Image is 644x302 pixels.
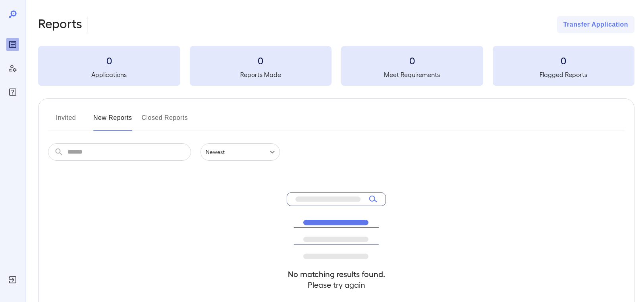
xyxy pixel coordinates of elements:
div: Log Out [6,273,19,286]
div: FAQ [6,86,19,98]
h3: 0 [341,54,483,67]
h4: Please try again [287,279,386,290]
button: Closed Reports [142,112,188,131]
summary: 0Applications0Reports Made0Meet Requirements0Flagged Reports [38,46,634,86]
div: Reports [6,38,19,51]
h3: 0 [38,54,180,67]
h2: Reports [38,16,82,33]
h3: 0 [190,54,332,67]
h3: 0 [493,54,635,67]
h5: Flagged Reports [493,70,635,79]
div: Manage Users [6,62,19,75]
h5: Meet Requirements [341,70,483,79]
h4: No matching results found. [287,269,386,279]
button: Transfer Application [557,16,634,33]
div: Newest [201,143,280,161]
button: New Reports [93,112,132,131]
h5: Applications [38,70,180,79]
button: Invited [48,112,84,131]
h5: Reports Made [190,70,332,79]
